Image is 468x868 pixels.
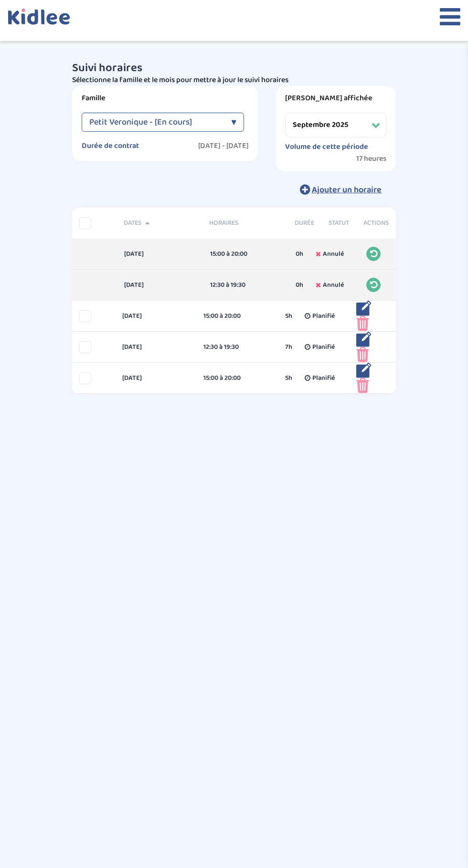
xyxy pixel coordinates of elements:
[115,311,197,321] div: [DATE]
[312,311,335,321] span: Planifié
[82,141,139,151] label: Durée de contrat
[285,373,292,383] span: 5h
[117,280,203,290] div: [DATE]
[356,363,372,378] img: modifier_bleu.png
[312,183,382,197] span: Ajouter un horaire
[115,373,197,383] div: [DATE]
[312,342,335,352] span: Planifié
[285,311,292,321] span: 5h
[231,113,236,132] div: ▼
[198,141,249,151] label: [DATE] - [DATE]
[296,280,303,290] span: 0h
[285,94,386,103] label: [PERSON_NAME] affichée
[356,378,369,393] img: poubelle_rose.png
[323,249,344,259] span: Annulé
[82,94,249,103] label: Famille
[203,342,271,352] div: 12:30 à 19:30
[286,179,396,200] button: Ajouter un horaire
[209,218,280,228] span: Horaires
[210,280,282,290] div: 12:30 à 19:30
[285,342,292,352] span: 7h
[287,218,321,228] div: Durée
[321,218,356,228] div: Statut
[312,373,335,383] span: Planifié
[356,218,396,228] div: Actions
[356,154,386,164] span: 17 heures
[285,142,368,152] label: Volume de cette période
[296,249,303,259] span: 0h
[203,373,271,383] div: 15:00 à 20:00
[210,249,282,259] div: 15:00 à 20:00
[203,311,271,321] div: 15:00 à 20:00
[117,218,202,228] div: Dates
[89,113,192,132] span: Petit Veronique - [En cours]
[72,62,396,74] h3: Suivi horaires
[117,249,203,259] div: [DATE]
[356,332,372,347] img: modifier_bleu.png
[115,342,197,352] div: [DATE]
[356,316,369,331] img: poubelle_rose.png
[356,347,369,362] img: poubelle_rose.png
[323,280,344,290] span: Annulé
[72,74,396,86] p: Sélectionne la famille et le mois pour mettre à jour le suivi horaires
[356,301,372,316] img: modifier_bleu.png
